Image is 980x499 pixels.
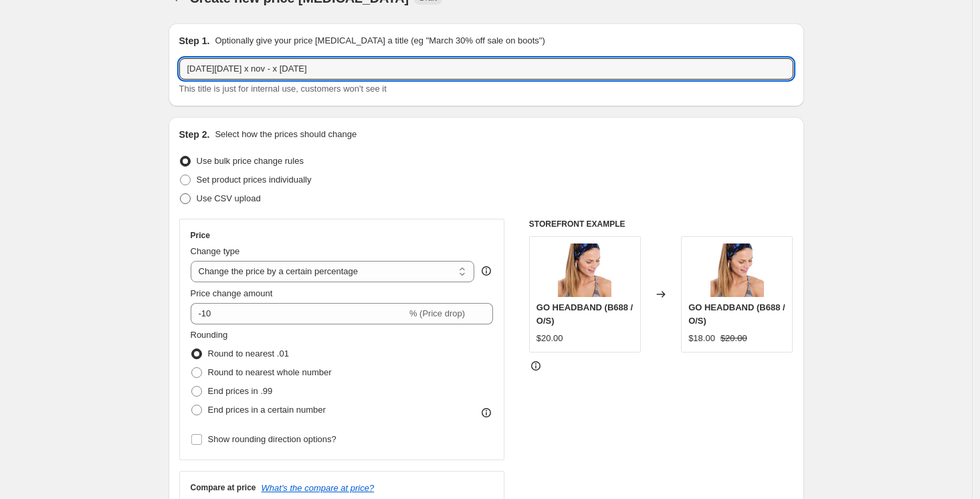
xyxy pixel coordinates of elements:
[179,58,793,80] input: 30% off holiday sale
[208,434,336,444] span: Show rounding direction options?
[197,156,304,166] span: Use bulk price change rules
[215,128,357,141] p: Select how the prices should change
[208,367,332,377] span: Round to nearest whole number
[262,483,375,493] button: What's the compare at price?
[191,230,210,241] h3: Price
[179,128,210,141] h2: Step 2.
[179,34,210,47] h2: Step 1.
[215,34,545,47] p: Optionally give your price [MEDICAL_DATA] a title (eg "March 30% off sale on boots")
[536,332,563,345] div: $20.00
[409,308,465,318] span: % (Price drop)
[710,243,764,297] img: LAW0499_B688_1_80x.jpg
[208,405,326,415] span: End prices in a certain number
[197,193,261,203] span: Use CSV upload
[191,330,228,340] span: Rounding
[720,332,747,345] strike: $20.00
[191,303,407,324] input: -15
[688,332,715,345] div: $18.00
[536,302,633,326] span: GO HEADBAND (B688 / O/S)
[191,246,240,256] span: Change type
[529,219,793,229] h6: STOREFRONT EXAMPLE
[197,175,312,185] span: Set product prices individually
[208,386,273,396] span: End prices in .99
[208,348,289,359] span: Round to nearest .01
[480,264,493,278] div: help
[191,482,256,493] h3: Compare at price
[179,84,387,94] span: This title is just for internal use, customers won't see it
[558,243,611,297] img: LAW0499_B688_1_80x.jpg
[191,288,273,298] span: Price change amount
[688,302,785,326] span: GO HEADBAND (B688 / O/S)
